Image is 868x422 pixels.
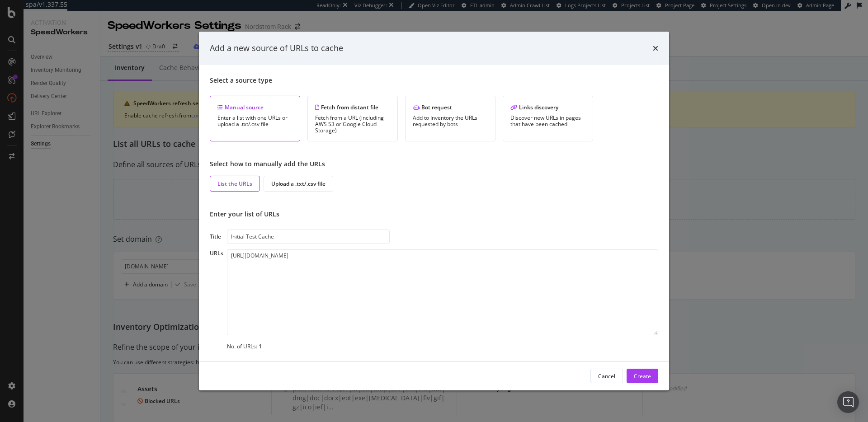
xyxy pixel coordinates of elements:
div: Title [210,233,223,240]
div: Fetch from distant file [315,103,390,111]
button: Cancel [590,369,623,383]
button: Create [627,369,658,383]
div: times [653,42,658,54]
textarea: [URL][DOMAIN_NAME] [227,249,658,335]
div: Fetch from a URL (including AWS S3 or Google Cloud Storage) [315,115,390,134]
div: Open Intercom Messenger [837,391,859,413]
div: 1 [259,342,262,350]
div: Links discovery [510,103,585,111]
div: modal [199,32,669,390]
div: Add to Inventory the URLs requested by bots [413,115,488,127]
div: Cancel [598,372,615,380]
div: Add a new source of URLs to cache [210,42,343,54]
div: Enter a list with one URLs or upload a .txt/.csv file [217,115,292,127]
div: URLs [210,249,223,350]
div: Manual source [217,103,292,111]
div: Select a source type [210,76,658,85]
div: Upload a .txt/.csv file [271,180,325,188]
div: Enter your list of URLs [210,210,658,219]
div: No. of URLs: [227,342,658,350]
div: List the URLs [217,180,252,188]
div: Select how to manually add the URLs [210,159,658,169]
div: Discover new URLs in pages that have been cached [510,115,585,127]
div: Create [634,372,651,380]
div: Bot request [413,103,488,111]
